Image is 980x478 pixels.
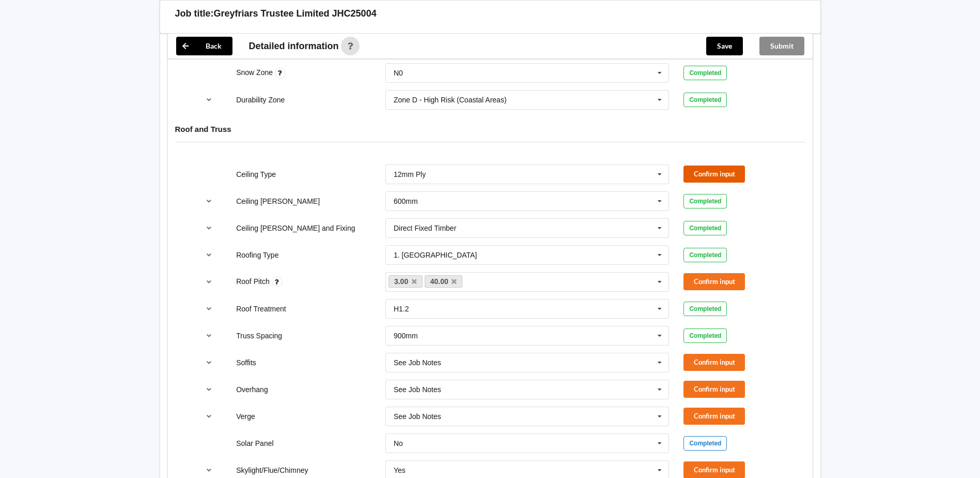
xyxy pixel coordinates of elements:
div: 600mm [394,198,418,205]
button: reference-toggle [199,219,219,237]
div: Direct Fixed Timber [394,225,456,232]
button: Confirm input [683,354,745,371]
span: Detailed information [249,41,339,51]
label: Soffits [236,358,256,367]
label: Snow Zone [236,68,275,77]
button: Save [706,37,743,55]
div: Completed [683,221,727,235]
div: Completed [683,66,727,80]
button: reference-toggle [199,246,219,264]
div: Completed [683,436,727,451]
label: Roof Treatment [236,305,286,313]
a: 3.00 [388,275,423,288]
a: 40.00 [425,275,463,288]
button: Confirm input [683,408,745,425]
label: Roof Pitch [236,277,271,286]
button: reference-toggle [199,380,219,399]
div: See Job Notes [394,386,441,393]
div: Completed [683,194,727,208]
div: 12mm Ply [394,171,426,178]
h3: Job title: [175,8,214,20]
div: Completed [683,302,727,316]
div: Yes [394,467,406,474]
label: Ceiling Type [236,170,276,178]
label: Ceiling [PERSON_NAME] and Fixing [236,224,355,232]
label: Skylight/Flue/Chimney [236,466,308,474]
div: Completed [683,328,727,343]
button: reference-toggle [199,300,219,318]
div: See Job Notes [394,359,441,366]
div: 1. [GEOGRAPHIC_DATA] [394,251,477,259]
button: Confirm input [683,273,745,290]
button: reference-toggle [199,326,219,345]
button: Back [176,37,232,55]
div: Zone D - High Risk (Coastal Areas) [394,96,507,103]
label: Overhang [236,385,268,394]
h4: Roof and Truss [175,124,805,134]
button: Confirm input [683,166,745,183]
label: Ceiling [PERSON_NAME] [236,197,320,205]
div: 900mm [394,332,418,339]
label: Solar Panel [236,439,273,447]
button: Confirm input [683,381,745,398]
button: reference-toggle [199,91,219,109]
div: See Job Notes [394,413,441,420]
h3: Greyfriars Trustee Limited JHC25004 [214,8,377,20]
div: No [394,440,403,447]
button: reference-toggle [199,407,219,426]
label: Durability Zone [236,96,285,104]
label: Truss Spacing [236,332,282,340]
button: reference-toggle [199,273,219,291]
label: Verge [236,412,255,421]
div: N0 [394,69,403,77]
div: Completed [683,93,727,107]
button: reference-toggle [199,192,219,211]
label: Roofing Type [236,251,278,259]
div: Completed [683,248,727,262]
button: reference-toggle [199,353,219,372]
div: H1.2 [394,305,409,312]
